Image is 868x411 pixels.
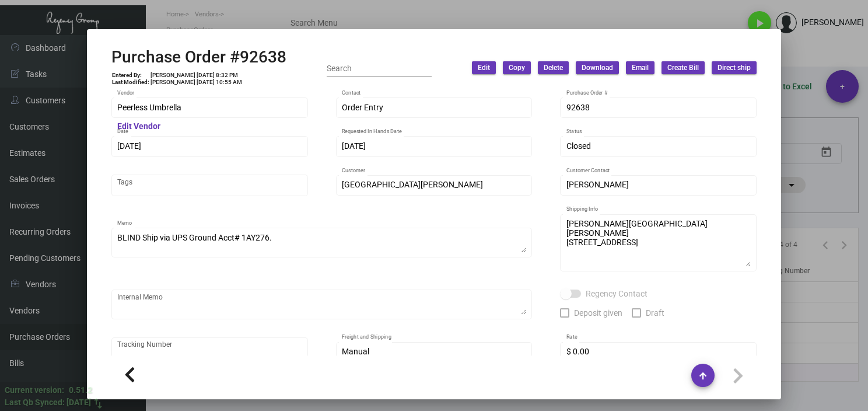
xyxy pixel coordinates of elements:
h2: Purchase Order #92638 [111,47,286,67]
button: Copy [503,61,531,74]
span: Download [582,63,613,73]
span: Direct ship [717,63,751,73]
button: Edit [472,61,496,74]
span: Closed [566,141,591,151]
span: Copy [509,63,525,73]
div: Last Qb Synced: [DATE] [5,396,91,409]
button: Delete [538,61,569,74]
span: Delete [544,63,563,73]
span: Email [632,63,649,73]
td: [PERSON_NAME] [DATE] 10:55 AM [150,79,243,86]
td: Entered By: [111,72,150,79]
span: Regency Contact [586,287,647,301]
button: Email [626,61,654,74]
span: Deposit given [574,306,622,320]
span: Draft [646,306,664,320]
td: Last Modified: [111,79,150,86]
div: 0.51.2 [69,384,92,396]
button: Download [576,61,619,74]
td: [PERSON_NAME] [DATE] 8:32 PM [150,72,243,79]
span: Edit [478,63,490,73]
div: Current version: [5,384,64,396]
span: Create Bill [667,63,699,73]
button: Direct ship [712,61,757,74]
mat-hint: Edit Vendor [117,122,160,131]
button: Create Bill [661,61,705,74]
span: Manual [342,347,369,356]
